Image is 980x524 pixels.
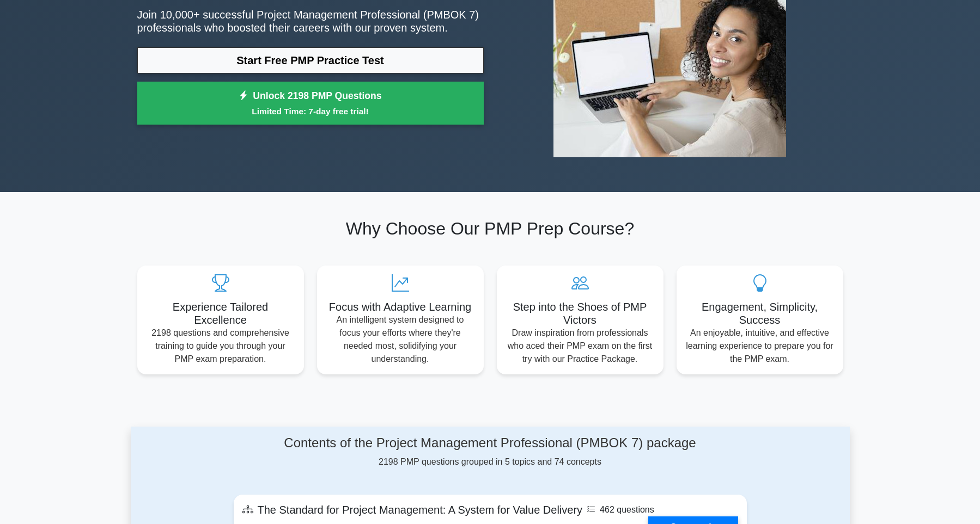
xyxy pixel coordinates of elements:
h5: Focus with Adaptive Learning [326,300,475,313]
h5: Step into the Shoes of PMP Victors [506,300,655,326]
h5: Experience Tailored Excellence [146,300,295,326]
small: Limited Time: 7-day free trial! [151,105,470,118]
div: 2198 PMP questions grouped in 5 topics and 74 concepts [234,435,747,468]
h2: Why Choose Our PMP Prep Course? [137,218,843,239]
h5: Engagement, Simplicity, Success [685,300,835,326]
p: Draw inspiration from professionals who aced their PMP exam on the first try with our Practice Pa... [506,326,655,366]
p: Join 10,000+ successful Project Management Professional (PMBOK 7) professionals who boosted their... [137,8,484,34]
p: An enjoyable, intuitive, and effective learning experience to prepare you for the PMP exam. [685,326,835,366]
a: Unlock 2198 PMP QuestionsLimited Time: 7-day free trial! [137,82,484,125]
p: An intelligent system designed to focus your efforts where they're needed most, solidifying your ... [326,313,475,366]
h4: Contents of the Project Management Professional (PMBOK 7) package [234,435,747,451]
p: 2198 questions and comprehensive training to guide you through your PMP exam preparation. [146,326,295,366]
a: Start Free PMP Practice Test [137,47,484,73]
